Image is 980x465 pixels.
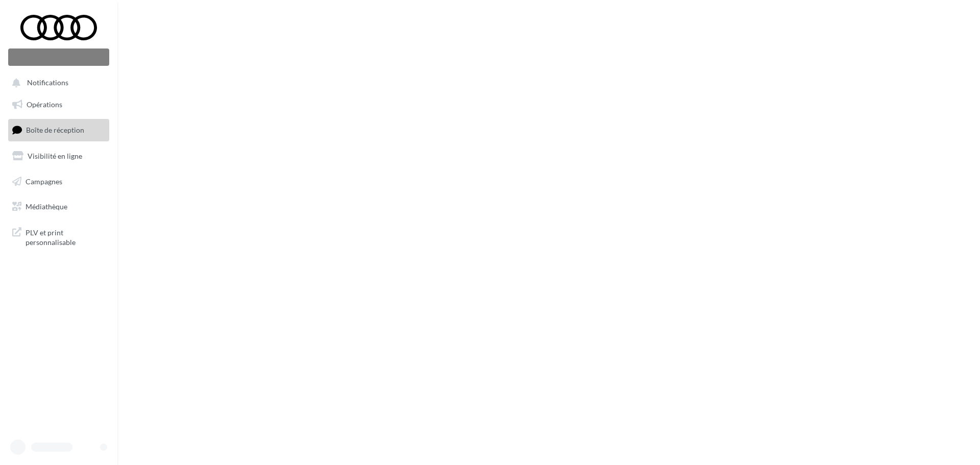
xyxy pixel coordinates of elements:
span: Médiathèque [26,202,67,211]
span: Opérations [27,100,62,109]
span: Notifications [27,79,68,87]
a: Boîte de réception [6,119,111,141]
span: PLV et print personnalisable [26,226,105,248]
a: Visibilité en ligne [6,145,111,167]
span: Visibilité en ligne [28,152,82,160]
div: Nouvelle campagne [8,48,109,66]
a: Campagnes [6,171,111,192]
span: Boîte de réception [26,126,84,134]
a: Opérations [6,94,111,115]
a: PLV et print personnalisable [6,222,111,252]
span: Campagnes [26,177,62,185]
a: Médiathèque [6,196,111,217]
